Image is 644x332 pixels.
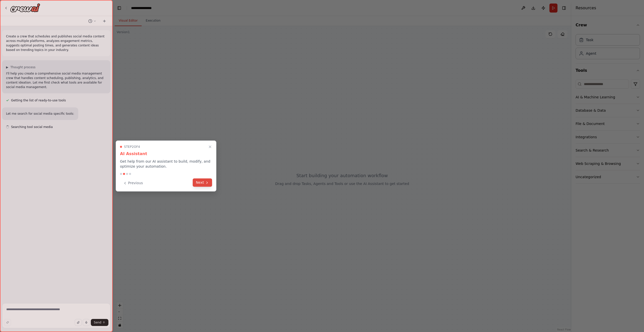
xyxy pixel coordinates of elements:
button: Hide left sidebar [116,5,123,12]
h3: AI Assistant [120,151,212,157]
button: Close walkthrough [207,144,213,150]
button: Previous [120,179,146,187]
p: Get help from our AI assistant to build, modify, and optimize your automation. [120,159,212,169]
button: Next [193,178,212,187]
span: Step 2 of 4 [124,145,140,149]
